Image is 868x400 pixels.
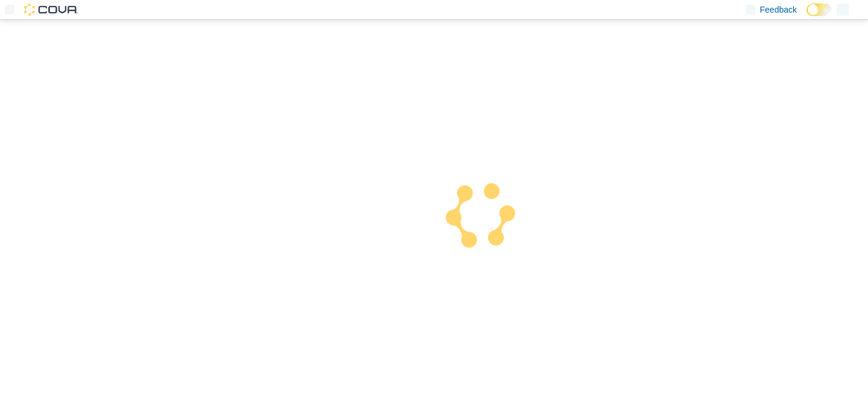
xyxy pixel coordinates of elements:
[434,172,524,263] img: cova-loader
[760,4,797,16] span: Feedback
[807,4,832,16] input: Dark Mode
[24,4,78,16] img: Cova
